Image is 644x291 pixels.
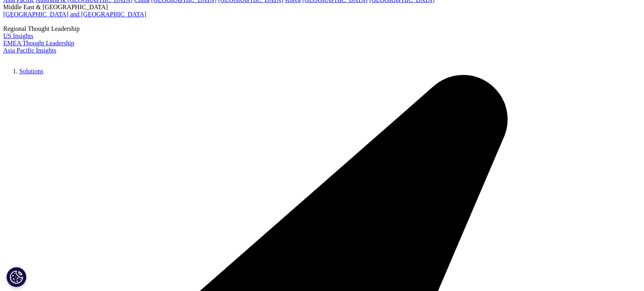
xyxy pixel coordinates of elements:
[3,11,146,18] a: [GEOGRAPHIC_DATA] and [GEOGRAPHIC_DATA]
[6,267,26,287] button: 쿠키 설정
[3,47,56,54] a: Asia Pacific Insights
[19,68,43,75] a: Solutions
[3,25,641,32] div: Regional Thought Leadership
[3,32,33,39] a: US Insights
[3,4,641,11] div: Middle East & [GEOGRAPHIC_DATA]
[3,40,74,46] a: EMEA Thought Leadership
